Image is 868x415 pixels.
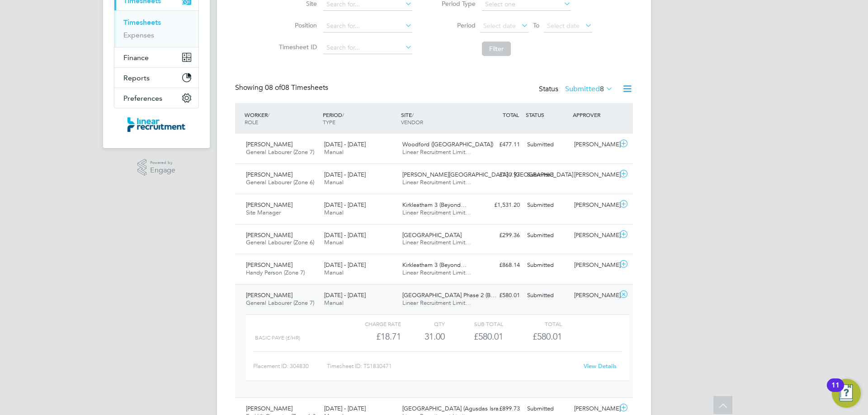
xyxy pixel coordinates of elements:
div: [PERSON_NAME] [571,228,618,243]
div: Placement ID: 304830 [253,359,327,373]
div: APPROVER [571,107,618,123]
span: [PERSON_NAME][GEOGRAPHIC_DATA] / [GEOGRAPHIC_DATA] [402,171,573,178]
span: Select date [547,22,580,30]
button: Filter [482,42,511,56]
span: To [530,19,542,31]
span: VENDOR [401,118,423,126]
div: Submitted [524,198,571,213]
span: [PERSON_NAME] [246,231,292,239]
div: Timesheets [114,10,198,47]
div: [PERSON_NAME] [571,168,618,182]
span: [PERSON_NAME] [246,140,292,148]
span: 8 [600,84,604,93]
button: Open Resource Center, 11 new notifications [832,379,861,408]
span: [DATE] - [DATE] [324,405,366,412]
span: Linear Recruitment Limit… [402,209,471,216]
span: 08 of [265,83,281,92]
a: Powered byEngage [137,159,176,176]
span: [DATE] - [DATE] [324,171,366,178]
button: Finance [114,47,198,67]
div: PERIOD [321,107,399,130]
div: Submitted [524,137,571,152]
div: 31.00 [401,329,445,344]
div: Submitted [524,258,571,273]
span: [PERSON_NAME] [246,291,292,299]
div: Timesheet ID: TS1830471 [327,359,578,373]
span: Reports [123,74,150,82]
div: £130.97 [476,168,524,182]
span: General Labourer (Zone 7) [246,148,314,156]
span: General Labourer (Zone 6) [246,178,314,186]
span: Kirkleatham 3 (Beyond… [402,201,467,209]
div: STATUS [524,107,571,123]
span: [PERSON_NAME] [246,405,292,412]
div: Showing [235,83,330,93]
div: 11 [831,385,840,397]
input: Search for... [323,42,412,54]
div: Charge rate [343,318,401,329]
span: Manual [324,269,344,276]
label: Period [435,21,476,29]
span: TYPE [323,118,335,126]
div: [PERSON_NAME] [571,258,618,273]
span: Woodford ([GEOGRAPHIC_DATA]) [402,140,493,148]
div: Submitted [524,228,571,243]
span: 08 Timesheets [265,83,328,92]
span: Manual [324,299,344,307]
div: £299.36 [476,228,524,243]
span: £580.01 [533,331,562,342]
div: Total [503,318,561,329]
span: General Labourer (Zone 7) [246,299,314,307]
span: Engage [150,167,175,174]
span: Linear Recruitment Limit… [402,238,471,246]
span: [PERSON_NAME] [246,171,292,178]
span: / [342,111,344,118]
a: View Details [584,362,617,370]
div: Status [539,83,615,96]
div: £868.14 [476,258,524,273]
div: Submitted [524,288,571,303]
span: Linear Recruitment Limit… [402,178,471,186]
div: £580.01 [445,329,503,344]
img: linearrecruitment-logo-retina.png [127,117,185,132]
div: £18.71 [343,329,401,344]
span: Select date [483,22,516,30]
span: TOTAL [503,111,519,118]
div: £580.01 [476,288,524,303]
span: BASIC PAYE (£/HR) [255,335,300,341]
span: [GEOGRAPHIC_DATA] [402,231,462,239]
span: Site Manager [246,209,281,216]
span: Handy Person (Zone 7) [246,269,305,276]
span: [DATE] - [DATE] [324,261,366,269]
span: ROLE [245,118,258,126]
span: [DATE] - [DATE] [324,201,366,209]
div: [PERSON_NAME] [571,137,618,152]
span: [GEOGRAPHIC_DATA] (Agusdas Isra… [402,405,505,412]
span: Linear Recruitment Limit… [402,299,471,307]
span: Manual [324,238,344,246]
button: Reports [114,68,198,88]
div: Sub Total [445,318,503,329]
div: QTY [401,318,445,329]
span: Linear Recruitment Limit… [402,148,471,156]
label: Timesheet ID [276,43,317,51]
label: Position [276,21,317,29]
span: Preferences [123,94,162,103]
label: Submitted [565,84,613,93]
div: WORKER [242,107,321,130]
div: [PERSON_NAME] [571,288,618,303]
span: [DATE] - [DATE] [324,291,366,299]
span: [PERSON_NAME] [246,261,292,269]
span: Linear Recruitment Limit… [402,269,471,276]
a: Expenses [123,31,154,39]
div: £477.11 [476,137,524,152]
a: Timesheets [123,18,161,27]
span: Finance [123,53,149,62]
span: / [268,111,269,118]
a: Go to home page [114,117,199,132]
span: [DATE] - [DATE] [324,140,366,148]
div: SITE [399,107,477,130]
span: [DATE] - [DATE] [324,231,366,239]
div: £1,531.20 [476,198,524,213]
span: [GEOGRAPHIC_DATA] Phase 2 (B… [402,291,496,299]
